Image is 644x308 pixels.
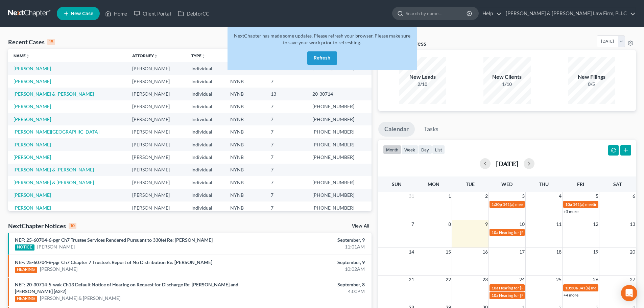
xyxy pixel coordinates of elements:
td: NYNB [225,138,265,151]
td: Individual [186,164,225,176]
div: 4:00PM [253,288,365,295]
span: Hearing for [PERSON_NAME]. & [PERSON_NAME] [499,230,589,235]
a: [PERSON_NAME] & [PERSON_NAME] [40,295,120,302]
td: Individual [186,62,225,75]
td: NYNB [225,88,265,100]
a: NEF: 25-60704-6-pgr Ch7 Trustee Services Rendered Pursuant to 330(e) Re: [PERSON_NAME] [15,237,213,243]
td: Individual [186,151,225,163]
td: [PHONE_NUMBER] [307,113,372,125]
td: 7 [265,113,307,125]
input: Search by name... [406,7,468,20]
td: [PERSON_NAME] [127,202,186,214]
span: Fri [577,181,584,187]
td: Individual [186,75,225,88]
a: [PERSON_NAME] [37,243,75,250]
span: 7 [411,220,415,228]
div: HEARING [15,267,37,273]
td: [PHONE_NUMBER] [307,138,372,151]
span: 1:30p [492,202,502,207]
a: [PERSON_NAME] [14,154,51,160]
a: NEF: 25-60704-6-pgr Ch7 Chapter 7 Trustee's Report of No Distribution Re: [PERSON_NAME] [15,259,212,265]
a: [PERSON_NAME] & [PERSON_NAME] [14,180,94,185]
span: 341(a) meeting for [PERSON_NAME] [573,202,638,207]
a: [PERSON_NAME][GEOGRAPHIC_DATA] [14,129,99,135]
div: September, 8 [253,281,365,288]
i: unfold_more [154,54,158,58]
td: Individual [186,113,225,125]
div: 1/10 [483,81,531,88]
div: September, 9 [253,259,365,266]
span: New Case [71,11,93,16]
a: Help [479,7,502,20]
td: [PHONE_NUMBER] [307,100,372,113]
span: 10a [492,285,498,290]
div: 10:02AM [253,266,365,273]
span: 11 [555,220,562,228]
td: [PERSON_NAME] [127,151,186,163]
td: NYNB [225,100,265,113]
div: 10 [69,223,76,229]
div: 11:01AM [253,243,365,250]
a: View All [352,224,369,229]
div: Open Intercom Messenger [621,285,637,301]
span: NextChapter has made some updates. Please refresh your browser. Please make sure to save your wor... [234,33,410,45]
td: NYNB [225,202,265,214]
a: [PERSON_NAME] [14,116,51,122]
h2: [DATE] [496,160,518,167]
td: [PERSON_NAME] [127,125,186,138]
span: 21 [408,276,415,284]
span: 22 [445,276,452,284]
span: 27 [629,276,636,284]
a: +5 more [564,209,578,214]
span: Sun [392,181,402,187]
td: [PHONE_NUMBER] [307,176,372,189]
a: NEF: 20-30714-5-wak Ch13 Default Notice of Hearing on Request for Discharge Re: [PERSON_NAME] and... [15,282,238,294]
td: [PERSON_NAME] [127,113,186,125]
td: NYNB [225,113,265,125]
td: NYNB [225,75,265,88]
span: 24 [519,276,525,284]
td: [PERSON_NAME] [127,176,186,189]
td: Individual [186,88,225,100]
div: New Clients [483,73,531,81]
a: Client Portal [130,7,174,20]
td: 7 [265,164,307,176]
a: Nameunfold_more [14,53,30,58]
span: 26 [592,276,599,284]
a: [PERSON_NAME] [14,103,51,109]
span: 1 [448,192,452,200]
span: 13 [629,220,636,228]
td: [PERSON_NAME] [127,164,186,176]
button: week [401,145,418,154]
div: NextChapter Notices [8,222,76,230]
a: [PERSON_NAME] [14,192,51,198]
td: 20-30714 [307,88,372,100]
span: 341(a) meeting for [PERSON_NAME] [503,202,568,207]
a: +4 more [564,292,578,298]
td: [PERSON_NAME] [127,138,186,151]
span: 10a [565,202,572,207]
a: Calendar [378,122,415,137]
span: 10:30a [565,285,578,290]
a: DebtorCC [174,7,213,20]
div: NOTICE [15,244,34,251]
td: [PHONE_NUMBER] [307,189,372,202]
td: [PHONE_NUMBER] [307,202,372,214]
div: 0/5 [568,81,615,88]
a: [PERSON_NAME] [14,78,51,84]
a: Home [102,7,130,20]
span: 15 [445,248,452,256]
a: Tasks [418,122,445,137]
span: Hearing for [PERSON_NAME] [499,285,552,290]
button: list [432,145,445,154]
td: [PERSON_NAME] [127,75,186,88]
span: 6 [632,192,636,200]
span: 10 [519,220,525,228]
div: 2/10 [399,81,446,88]
span: 25 [555,276,562,284]
span: 31 [408,192,415,200]
span: 23 [482,276,488,284]
span: Tue [466,181,475,187]
td: 7 [265,151,307,163]
span: 20 [629,248,636,256]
